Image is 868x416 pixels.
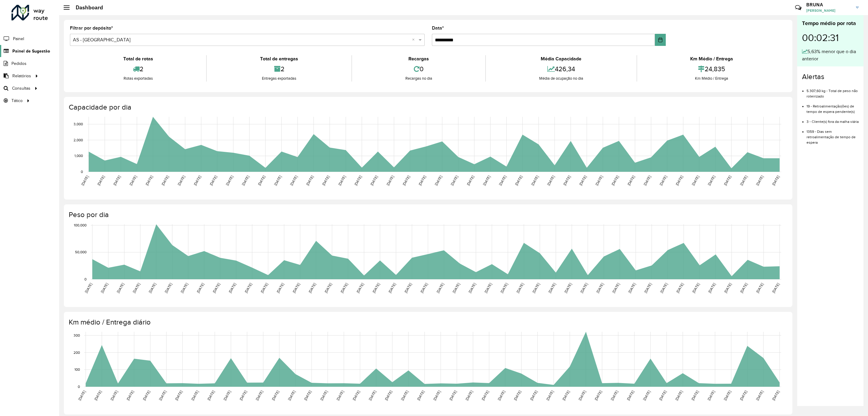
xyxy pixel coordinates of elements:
div: 2 [71,62,205,75]
div: 426,34 [487,62,635,75]
text: 200 [74,350,80,354]
text: [DATE] [84,282,93,294]
div: 24,835 [639,62,785,75]
text: [DATE] [404,282,412,294]
text: 50,000 [75,250,86,254]
a: Contato Rápido [792,1,805,14]
text: [DATE] [177,175,186,186]
div: Total de rotas [71,55,205,62]
div: Rotas exportadas [71,75,205,82]
text: [DATE] [739,390,748,401]
span: Consultas [12,85,30,91]
text: [DATE] [145,175,153,186]
text: [DATE] [436,282,444,294]
text: [DATE] [223,390,231,401]
text: [DATE] [110,390,118,401]
text: [DATE] [707,282,716,294]
text: [DATE] [292,282,300,294]
text: [DATE] [596,282,604,294]
text: 100 [74,367,80,371]
div: Média de ocupação no dia [487,75,635,82]
text: [DATE] [723,282,732,294]
div: Recargas no dia [354,75,484,82]
text: [DATE] [432,390,441,401]
text: [DATE] [562,175,571,186]
text: [DATE] [112,175,121,186]
text: [DATE] [771,282,780,294]
text: [DATE] [225,175,234,186]
text: [DATE] [384,390,393,401]
text: [DATE] [420,282,428,294]
text: [DATE] [513,390,522,401]
text: [DATE] [707,390,715,401]
text: [DATE] [239,390,247,401]
text: [DATE] [257,175,266,186]
text: [DATE] [80,175,89,186]
li: 3 - Cliente(s) fora da malha viária [807,114,859,124]
text: [DATE] [400,390,409,401]
text: 0 [81,170,83,174]
text: [DATE] [352,390,360,401]
text: [DATE] [212,282,221,294]
text: [DATE] [255,390,264,401]
div: 2 [208,62,350,75]
text: [DATE] [321,175,330,186]
text: [DATE] [148,282,157,294]
text: [DATE] [548,282,556,294]
text: [DATE] [755,175,764,186]
text: [DATE] [416,390,425,401]
div: 0 [354,62,484,75]
text: [DATE] [627,282,636,294]
text: [DATE] [498,175,507,186]
text: [DATE] [755,282,764,294]
text: [DATE] [580,282,588,294]
text: [DATE] [305,175,314,186]
text: [DATE] [611,175,619,186]
text: [DATE] [340,282,348,294]
text: [DATE] [368,390,377,401]
text: [DATE] [595,175,603,186]
label: Data [432,24,444,32]
text: [DATE] [354,175,362,186]
text: [DATE] [546,175,555,186]
text: 100,000 [74,223,86,227]
text: [DATE] [691,282,700,294]
text: [DATE] [126,390,134,401]
text: [DATE] [643,282,652,294]
text: [DATE] [289,175,298,186]
text: [DATE] [707,175,716,186]
text: [DATE] [402,175,410,186]
text: [DATE] [370,175,378,186]
li: 19 - Retroalimentação(ões) de tempo de espera pendente(s) [807,99,859,114]
text: [DATE] [516,282,524,294]
text: [DATE] [206,390,215,401]
text: [DATE] [691,175,700,186]
text: [DATE] [116,282,125,294]
text: [DATE] [723,390,731,401]
text: [DATE] [627,175,635,186]
text: [DATE] [739,282,748,294]
text: [DATE] [93,390,102,401]
text: [DATE] [190,390,199,401]
text: [DATE] [564,282,572,294]
text: [DATE] [241,175,250,186]
div: Km Médio / Entrega [639,55,785,62]
div: Tempo médio por rota [802,19,859,27]
div: 00:02:31 [802,27,859,48]
h4: Capacidade por dia [69,103,786,112]
text: [DATE] [658,390,667,401]
h3: BRUNA [806,2,851,8]
text: [DATE] [497,390,506,401]
text: [DATE] [228,282,237,294]
text: [DATE] [739,175,748,186]
text: [DATE] [196,282,205,294]
button: Choose Date [655,34,666,46]
text: [DATE] [273,175,282,186]
text: [DATE] [643,175,652,186]
text: [DATE] [448,390,457,401]
text: [DATE] [514,175,523,186]
text: [DATE] [303,390,312,401]
text: [DATE] [132,282,141,294]
text: [DATE] [335,390,344,401]
div: Média Capacidade [487,55,635,62]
